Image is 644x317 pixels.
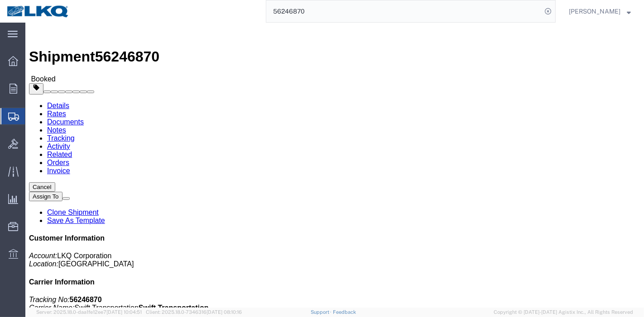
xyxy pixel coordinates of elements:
a: Support [311,309,333,315]
img: logo [6,5,70,18]
iframe: To enrich screen reader interactions, please activate Accessibility in Grammarly extension settings [25,23,644,308]
input: Search for shipment number, reference number [266,0,542,22]
span: Copyright © [DATE]-[DATE] Agistix Inc., All Rights Reserved [494,308,633,316]
span: Praveen Nagaraj [569,6,620,16]
span: [DATE] 10:04:51 [106,309,142,315]
span: Client: 2025.18.0-7346316 [146,309,242,315]
span: Server: 2025.18.0-daa1fe12ee7 [36,309,142,315]
a: Feedback [333,309,356,315]
button: [PERSON_NAME] [568,6,631,17]
span: [DATE] 08:10:16 [207,309,242,315]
